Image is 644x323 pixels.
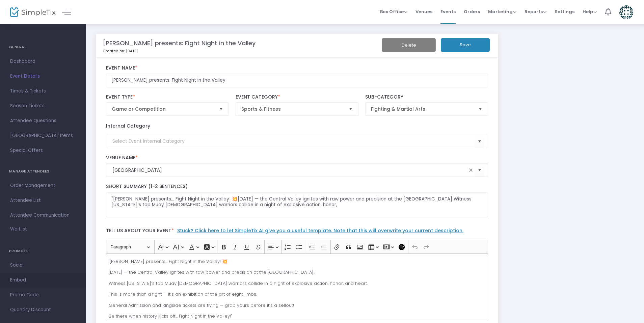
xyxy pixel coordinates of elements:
[10,211,76,220] span: Attendee Communication
[109,269,485,276] p: [DATE] — the Central Valley ignites with raw power and precision at the [GEOGRAPHIC_DATA]!
[440,3,456,20] span: Events
[441,38,490,52] button: Save
[10,305,76,314] span: Quantity Discount
[10,226,27,233] span: Waitlist
[177,227,463,234] a: Stuck? Click here to let SimpleTix AI give you a useful template. Note that this will overwrite y...
[106,254,488,321] div: Rich Text Editor, main
[346,103,355,115] button: Select
[241,106,344,112] span: Sports & Fitness
[475,163,484,177] button: Select
[236,94,359,100] label: Event Category
[464,3,480,20] span: Orders
[106,155,488,161] label: Venue Name
[10,87,76,96] span: Times & Tickets
[476,103,485,115] button: Select
[9,41,77,54] h4: GENERAL
[106,183,188,190] span: Short Summary (1-2 Sentences)
[10,181,76,190] span: Order Management
[10,57,76,66] span: Dashboard
[106,240,488,253] div: Editor toolbar
[9,165,77,178] h4: MANAGE ATTENDEES
[382,38,436,52] button: Delete
[109,313,485,320] p: Be there when history kicks off... Fight Night in the Valley!"
[216,103,226,115] button: Select
[488,8,516,15] span: Marketing
[110,243,145,251] span: Paragraph
[9,244,77,258] h4: PROMOTE
[112,167,467,174] input: Select Venue
[467,166,475,174] span: clear
[106,123,150,130] label: Internal Category
[10,72,76,81] span: Event Details
[10,276,76,285] span: Embed
[107,242,153,252] button: Paragraph
[583,8,597,15] span: Help
[380,8,407,15] span: Box Office
[10,291,76,299] span: Promo Code
[109,302,485,309] p: General Admission and Ringside tickets are flying — grab yours before it’s a sellout!
[475,134,484,148] button: Select
[365,94,488,100] label: Sub-Category
[10,102,76,110] span: Season Tickets
[112,106,214,112] span: Game or Competition
[371,106,473,112] span: Fighting & Martial Arts
[415,3,432,20] span: Venues
[106,74,488,87] input: Enter Event Name
[10,261,76,270] span: Social
[10,146,76,155] span: Special Offers
[109,291,485,298] p: This is more than a fight — it’s an exhibition of the art of eight limbs.
[106,65,488,71] label: Event Name
[103,48,362,54] p: Created on: [DATE]
[103,224,491,240] label: Tell us about your event
[525,8,546,15] span: Reports
[10,131,76,140] span: [GEOGRAPHIC_DATA] Items
[555,3,574,20] span: Settings
[109,280,485,287] p: Witness [US_STATE]’s top Muay [DEMOGRAPHIC_DATA] warriors collide in a night of explosive action,...
[10,196,76,205] span: Attendee List
[106,94,229,100] label: Event Type
[109,258,485,265] p: "[PERSON_NAME] presents... Fight Night in the Valley! 💥
[103,38,256,48] m-panel-title: [PERSON_NAME] presents: Fight Night in the Valley
[112,138,475,145] input: Select Event Internal Category
[10,116,76,125] span: Attendee Questions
